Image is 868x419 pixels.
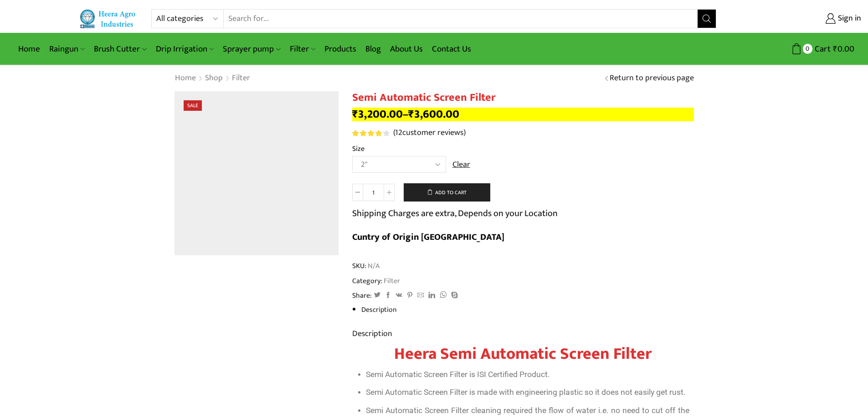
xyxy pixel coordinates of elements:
[833,42,854,56] bdi: 0.00
[803,44,812,53] span: 0
[812,43,831,55] span: Cart
[385,38,427,60] a: About Us
[218,38,285,60] a: Sprayer pump
[184,100,202,111] span: Sale
[352,290,372,301] span: Share:
[175,72,196,84] a: Home
[175,91,339,255] img: Semi Automatic Screen Filter
[427,38,476,60] a: Contact Us
[175,72,251,84] nav: Breadcrumb
[352,130,389,136] div: Rated 3.92 out of 5
[730,10,861,27] a: Sign in
[352,130,391,136] span: 12
[395,126,402,140] span: 12
[205,72,223,84] a: Shop
[408,105,414,124] span: ₹
[14,38,45,60] a: Home
[231,72,251,84] a: Filter
[610,72,694,84] a: Return to previous page
[352,130,381,136] span: Rated out of 5 based on customer ratings
[833,42,837,56] span: ₹
[352,108,694,121] p: –
[366,388,686,397] span: Semi Automatic Screen Filter is made with engineering plastic so it does not easily get rust.
[725,41,854,57] a: 0 Cart ₹0.00
[366,261,380,271] span: N/A
[285,38,320,60] a: Filter
[404,183,490,202] button: Add to cart
[352,261,694,271] span: SKU:
[352,105,403,124] bdi: 3,200.00
[352,91,694,104] h1: Semi Automatic Screen Filter
[352,105,358,124] span: ₹
[394,340,652,367] span: Heera Semi Automatic Screen Filter
[393,127,466,139] a: (12customer reviews)
[89,38,151,60] a: Brush Cutter
[836,13,861,25] span: Sign in
[352,206,558,221] p: Shipping Charges are extra, Depends on your Location
[151,38,218,60] a: Drip Irrigation
[320,38,361,60] a: Products
[452,159,470,171] a: Clear options
[698,10,716,28] button: Search button
[363,184,384,201] input: Product quantity
[366,370,550,379] span: Semi Automatic Screen Filter is ISI Certified Product.
[352,327,392,341] a: Description
[352,276,400,286] span: Category:
[361,38,385,60] a: Blog
[45,38,89,60] a: Raingun
[224,10,698,28] input: Search for...
[352,229,504,245] b: Cuntry of Origin [GEOGRAPHIC_DATA]
[361,304,397,316] a: Description
[382,275,400,287] a: Filter
[352,144,365,154] label: Size
[408,105,459,124] bdi: 3,600.00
